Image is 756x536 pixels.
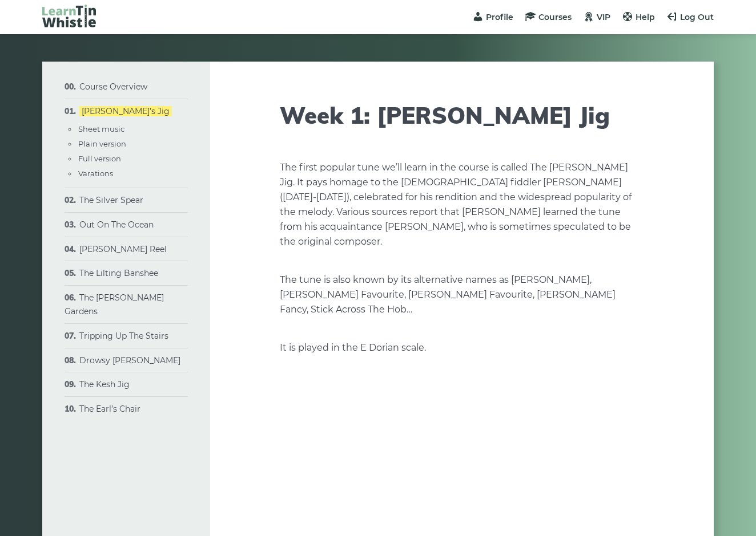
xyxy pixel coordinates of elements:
a: The Earl’s Chair [79,404,140,414]
a: Full version [78,154,121,163]
a: The Silver Spear [79,195,143,205]
span: VIP [597,12,610,22]
a: VIP [583,12,610,22]
a: Help [622,12,655,22]
a: The [PERSON_NAME] Gardens [65,293,164,316]
span: Help [636,12,655,22]
span: Profile [486,12,513,22]
p: It is played in the E Dorian scale. [280,340,644,355]
p: The first popular tune we’ll learn in the course is called The [PERSON_NAME] Jig. It pays homage ... [280,160,644,249]
a: Drowsy [PERSON_NAME] [79,355,180,366]
h1: Week 1: [PERSON_NAME] Jig [280,101,644,129]
a: Sheet music [78,124,124,133]
img: LearnTinWhistle.com [42,5,96,27]
a: Course Overview [79,82,147,92]
a: Varations [78,169,113,178]
a: [PERSON_NAME]’s Jig [79,106,172,116]
a: Profile [472,12,513,22]
a: Log Out [666,12,714,22]
a: The Lilting Banshee [79,268,158,278]
span: Courses [538,12,572,22]
span: Log Out [680,12,714,22]
a: [PERSON_NAME] Reel [79,244,167,254]
a: Tripping Up The Stairs [79,331,168,341]
a: Courses [525,12,572,22]
a: Plain version [78,139,126,148]
a: The Kesh Jig [79,379,130,389]
a: Out On The Ocean [79,220,154,230]
p: The tune is also known by its alternative names as [PERSON_NAME], [PERSON_NAME] Favourite, [PERSO... [280,273,644,317]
